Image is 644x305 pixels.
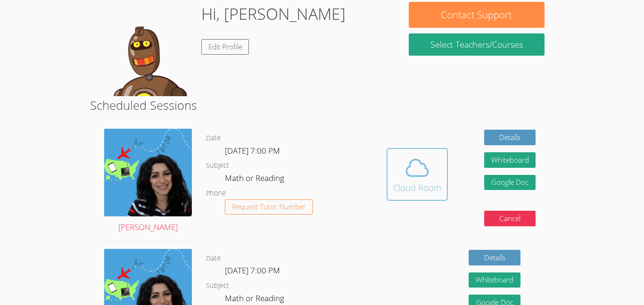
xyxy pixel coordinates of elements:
[206,160,229,172] dt: Subject
[469,250,520,265] a: Details
[90,96,554,114] h2: Scheduled Sessions
[387,148,448,201] button: Cloud Room
[206,188,226,199] dt: Phone
[484,211,536,226] button: Cancel
[225,145,280,156] span: [DATE] 7:00 PM
[201,39,249,55] a: Edit Profile
[201,2,346,26] h1: Hi, [PERSON_NAME]
[206,132,221,144] dt: Date
[232,203,306,210] span: Request Tutor Number
[99,2,194,96] img: default.png
[225,265,280,276] span: [DATE] 7:00 PM
[409,2,545,28] button: Contact Support
[469,272,520,288] button: Whiteboard
[484,175,536,190] a: Google Doc
[225,199,313,215] button: Request Tutor Number
[104,129,192,234] a: [PERSON_NAME]
[206,280,229,292] dt: Subject
[225,172,286,188] dd: Math or Reading
[206,253,221,264] dt: Date
[484,130,536,145] a: Details
[484,152,536,168] button: Whiteboard
[393,181,441,194] div: Cloud Room
[409,33,545,56] a: Select Teachers/Courses
[104,129,192,216] img: air%20tutor%20avatar.png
